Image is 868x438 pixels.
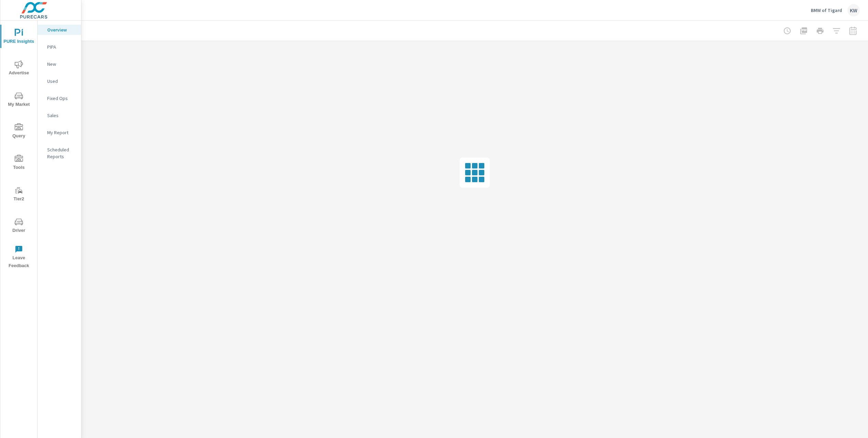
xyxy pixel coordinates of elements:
p: Used [47,78,76,85]
p: Sales [47,112,76,119]
div: Fixed Ops [38,93,81,103]
span: Leave Feedback [2,245,35,270]
span: Tier2 [2,186,35,203]
span: Query [2,123,35,140]
div: nav menu [0,21,37,273]
div: Used [38,76,81,86]
div: KW [847,4,860,16]
div: New [38,59,81,69]
span: Advertise [2,60,35,77]
div: Scheduled Reports [38,145,81,162]
div: Sales [38,110,81,121]
p: Scheduled Reports [47,146,76,160]
span: PURE Insights [2,29,35,46]
p: BMW of Tigard [811,7,842,13]
p: New [47,61,76,67]
p: My Report [47,129,76,136]
span: My Market [2,92,35,109]
p: Fixed Ops [47,95,76,102]
div: My Report [38,127,81,138]
span: Driver [2,218,35,235]
span: Tools [2,155,35,172]
p: PIPA [47,43,76,50]
div: Overview [38,25,81,35]
p: Overview [47,26,76,33]
div: PIPA [38,42,81,52]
